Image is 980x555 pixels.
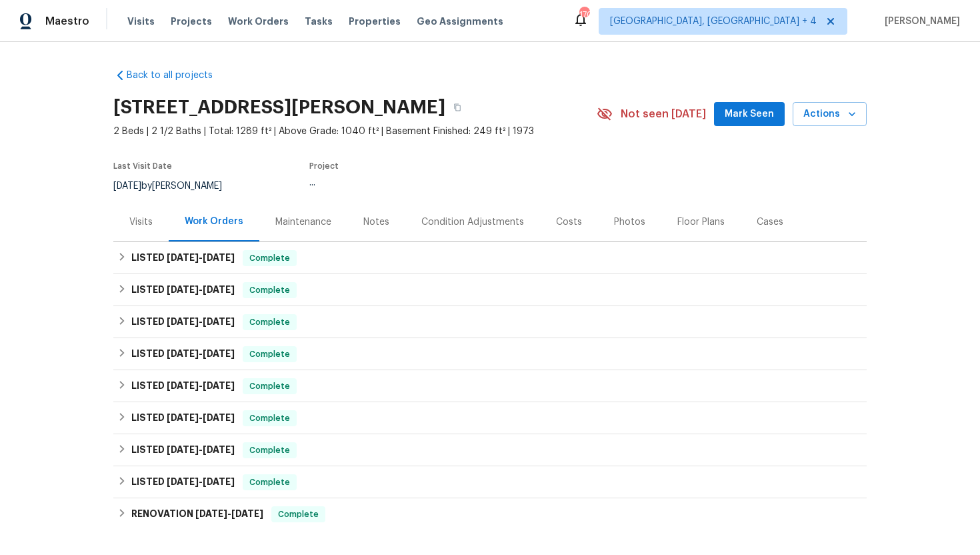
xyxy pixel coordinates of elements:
[131,442,235,458] h6: LISTED
[113,434,867,466] div: LISTED [DATE]-[DATE]Complete
[113,466,867,498] div: LISTED [DATE]-[DATE]Complete
[610,15,817,28] span: [GEOGRAPHIC_DATA], [GEOGRAPHIC_DATA] + 4
[167,477,199,486] span: [DATE]
[879,15,960,28] span: [PERSON_NAME]
[113,338,867,370] div: LISTED [DATE]-[DATE]Complete
[203,253,235,262] span: [DATE]
[309,178,565,187] div: ...
[167,413,199,422] span: [DATE]
[113,402,867,434] div: LISTED [DATE]-[DATE]Complete
[167,253,199,262] span: [DATE]
[129,215,153,229] div: Visits
[244,412,295,425] span: Complete
[244,251,295,265] span: Complete
[803,106,856,123] span: Actions
[167,381,235,390] span: -
[203,381,235,390] span: [DATE]
[167,445,235,454] span: -
[203,349,235,358] span: [DATE]
[167,349,235,358] span: -
[793,102,867,127] button: Actions
[203,317,235,326] span: [DATE]
[167,285,235,294] span: -
[113,242,867,274] div: LISTED [DATE]-[DATE]Complete
[131,250,235,266] h6: LISTED
[113,306,867,338] div: LISTED [DATE]-[DATE]Complete
[421,215,524,229] div: Condition Adjustments
[167,285,199,294] span: [DATE]
[131,346,235,362] h6: LISTED
[244,284,295,297] span: Complete
[203,413,235,422] span: [DATE]
[113,274,867,306] div: LISTED [DATE]-[DATE]Complete
[171,15,212,28] span: Projects
[244,444,295,457] span: Complete
[131,314,235,330] h6: LISTED
[167,413,235,422] span: -
[275,215,331,229] div: Maintenance
[305,17,333,26] span: Tasks
[417,15,503,28] span: Geo Assignments
[167,381,199,390] span: [DATE]
[113,69,241,82] a: Back to all projects
[167,349,199,358] span: [DATE]
[167,477,235,486] span: -
[113,125,597,138] span: 2 Beds | 2 1/2 Baths | Total: 1289 ft² | Above Grade: 1040 ft² | Basement Finished: 249 ft² | 1973
[167,445,199,454] span: [DATE]
[273,508,324,521] span: Complete
[203,445,235,454] span: [DATE]
[244,348,295,361] span: Complete
[131,410,235,426] h6: LISTED
[131,506,263,522] h6: RENOVATION
[167,317,235,326] span: -
[203,285,235,294] span: [DATE]
[113,101,445,114] h2: [STREET_ADDRESS][PERSON_NAME]
[195,509,263,518] span: -
[113,498,867,530] div: RENOVATION [DATE]-[DATE]Complete
[167,253,235,262] span: -
[45,15,89,28] span: Maestro
[349,15,401,28] span: Properties
[445,95,469,119] button: Copy Address
[113,178,238,194] div: by [PERSON_NAME]
[131,378,235,394] h6: LISTED
[714,102,785,127] button: Mark Seen
[231,509,263,518] span: [DATE]
[579,8,589,21] div: 170
[127,15,155,28] span: Visits
[677,215,725,229] div: Floor Plans
[185,215,243,228] div: Work Orders
[228,15,289,28] span: Work Orders
[203,477,235,486] span: [DATE]
[725,106,774,123] span: Mark Seen
[309,162,339,170] span: Project
[363,215,389,229] div: Notes
[244,476,295,489] span: Complete
[621,107,706,121] span: Not seen [DATE]
[244,380,295,393] span: Complete
[244,316,295,329] span: Complete
[131,474,235,490] h6: LISTED
[614,215,645,229] div: Photos
[757,215,783,229] div: Cases
[556,215,582,229] div: Costs
[113,162,172,170] span: Last Visit Date
[195,509,227,518] span: [DATE]
[167,317,199,326] span: [DATE]
[113,370,867,402] div: LISTED [DATE]-[DATE]Complete
[113,181,141,191] span: [DATE]
[131,282,235,298] h6: LISTED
